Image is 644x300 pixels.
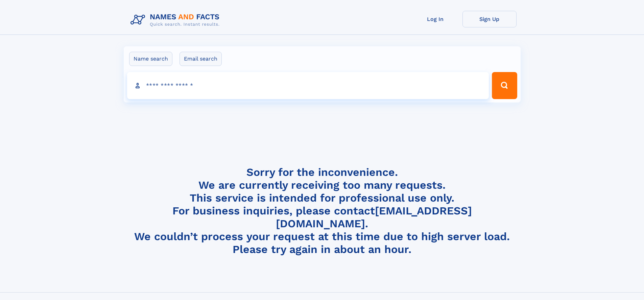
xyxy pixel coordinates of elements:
[128,166,517,256] h4: Sorry for the inconvenience. We are currently receiving too many requests. This service is intend...
[408,11,462,27] a: Log In
[462,11,517,27] a: Sign Up
[127,72,489,99] input: search input
[129,52,172,66] label: Name search
[492,72,517,99] button: Search Button
[180,52,222,66] label: Email search
[276,204,472,230] a: [EMAIL_ADDRESS][DOMAIN_NAME]
[128,11,225,29] img: Logo Names and Facts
